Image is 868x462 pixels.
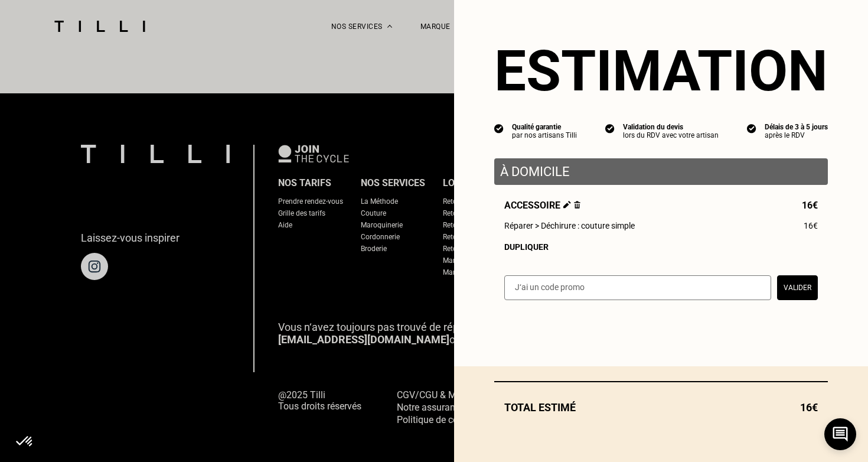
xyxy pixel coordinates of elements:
[504,242,818,252] div: Dupliquer
[563,201,571,209] img: Éditer
[804,221,818,230] span: 16€
[494,38,828,104] section: Estimation
[494,123,504,134] img: icon list info
[494,401,828,414] div: Total estimé
[605,123,615,134] img: icon list info
[504,221,635,230] span: Réparer > Déchirure : couture simple
[623,123,719,131] div: Validation du devis
[765,131,828,139] div: après le RDV
[623,131,719,139] div: lors du RDV avec votre artisan
[574,201,580,209] img: Supprimer
[512,123,577,131] div: Qualité garantie
[512,131,577,139] div: par nos artisans Tilli
[504,275,771,300] input: J‘ai un code promo
[800,401,818,414] span: 16€
[747,123,756,134] img: icon list info
[504,200,580,211] span: Accessoire
[500,164,822,179] p: À domicile
[777,275,818,300] button: Valider
[765,123,828,131] div: Délais de 3 à 5 jours
[802,200,818,211] span: 16€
